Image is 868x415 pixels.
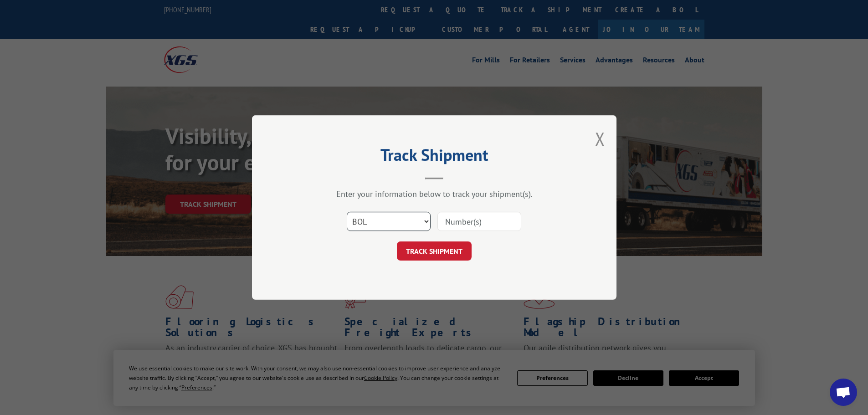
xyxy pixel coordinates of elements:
input: Number(s) [437,212,521,231]
div: Open chat [830,379,857,406]
h2: Track Shipment [298,149,571,166]
div: Enter your information below to track your shipment(s). [298,189,571,199]
button: TRACK SHIPMENT [397,241,472,261]
button: Close modal [595,127,605,151]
